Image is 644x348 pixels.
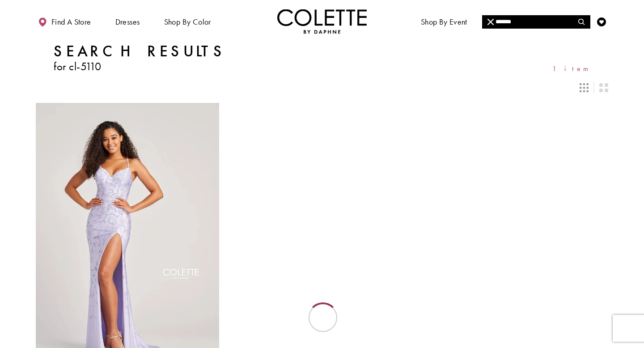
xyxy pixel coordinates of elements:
div: Search form [482,15,590,29]
span: Find a store [51,17,91,26]
a: Visit Home Page [277,9,367,34]
a: Meet the designer [489,9,555,34]
a: Check Wishlist [595,9,608,34]
button: Submit Search [572,15,590,29]
span: 1 item [552,65,590,72]
span: Dresses [115,17,140,26]
span: Switch layout to 2 columns [599,83,608,92]
span: Shop by color [164,17,211,26]
a: Toggle search [575,9,589,34]
div: Layout Controls [30,78,614,98]
h3: for cl-5110 [54,60,226,72]
span: Dresses [113,9,142,34]
span: Shop By Event [421,17,467,26]
h1: Search Results [54,42,226,60]
button: Close Search [482,15,500,29]
input: Search [482,15,590,29]
img: Colette by Daphne [277,9,367,34]
a: Find a store [36,9,93,34]
span: Shop by color [162,9,213,34]
span: Shop By Event [419,9,470,34]
span: Switch layout to 3 columns [580,83,589,92]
